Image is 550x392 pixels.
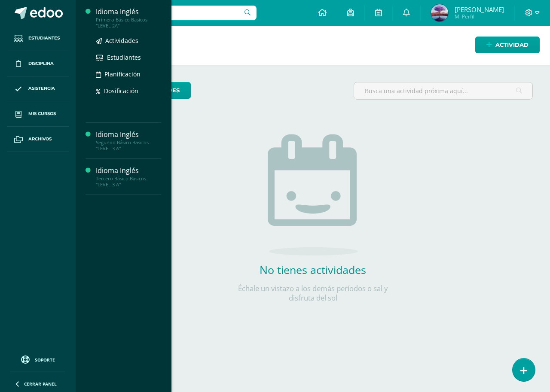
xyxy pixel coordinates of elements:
input: Busca una actividad próxima aquí... [354,82,532,99]
a: Mis cursos [7,101,69,127]
h1: Actividades [86,26,540,65]
div: Segundo Básico Basicos "LEVEL 3 A" [96,140,161,152]
a: Asistencia [7,76,69,102]
img: no_activities.png [268,134,358,255]
div: Tercero Básico Basicos "LEVEL 3 A" [96,176,161,188]
img: b26ecf60efbf93846e8d21fef1a28423.png [431,4,448,21]
span: Cerrar panel [24,381,57,387]
span: Soporte [35,357,55,363]
a: Estudiantes [7,26,69,51]
span: Asistencia [28,85,55,92]
h2: No tienes actividades [227,262,399,277]
span: Estudiantes [107,53,141,61]
a: Planificación [96,69,161,79]
a: Idioma InglésTercero Básico Basicos "LEVEL 3 A" [96,166,161,188]
span: Estudiantes [28,35,60,42]
span: Planificación [104,70,141,78]
a: Archivos [7,127,69,152]
span: Mis cursos [28,110,56,117]
div: Idioma Inglés [96,130,161,140]
a: Idioma InglésSegundo Básico Basicos "LEVEL 3 A" [96,130,161,152]
span: Disciplina [28,60,54,67]
p: Échale un vistazo a los demás períodos o sal y disfruta del sol [227,284,399,303]
span: Dosificación [104,87,138,95]
a: Estudiantes [96,52,161,62]
div: Primero Básico Basicos "LEVEL 2A" [96,17,161,29]
div: Idioma Inglés [96,166,161,176]
span: Actividad [495,37,529,53]
a: Actividad [475,36,540,53]
div: Idioma Inglés [96,7,161,17]
span: Actividades [105,36,138,45]
a: Disciplina [7,51,69,76]
a: Dosificación [96,86,161,96]
span: Archivos [28,136,52,143]
a: Idioma InglésPrimero Básico Basicos "LEVEL 2A" [96,7,161,29]
a: Actividades [96,36,161,46]
a: Soporte [10,353,65,365]
span: Mi Perfil [455,13,504,20]
span: [PERSON_NAME] [455,5,504,14]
